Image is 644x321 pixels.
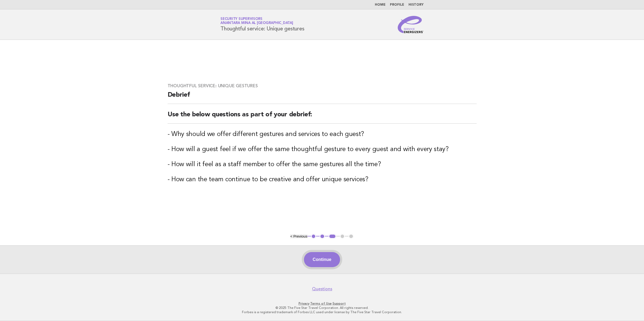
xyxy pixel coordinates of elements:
a: Profile [390,3,404,6]
p: © 2025 The Five Star Travel Corporation. All rights reserved. [157,306,487,310]
p: Forbes is a registered trademark of Forbes LLC used under license by The Five Star Travel Corpora... [157,310,487,314]
img: Service Energizers [398,16,424,33]
button: 3 [328,234,336,239]
h3: Thoughtful service: Unique gestures [168,83,477,89]
h3: - How will a guest feel if we offer the same thoughtful gesture to every guest and with every stay? [168,145,477,154]
a: Support [333,302,346,305]
span: Anantara Mina al [GEOGRAPHIC_DATA] [220,22,293,25]
h2: Use the below questions as part of your debrief: [168,110,477,124]
a: Privacy [299,302,309,305]
a: Home [375,3,386,6]
h2: Debrief [168,91,477,104]
h3: - Why should we offer different gestures and services to each guest? [168,130,477,139]
a: Terms of Use [310,302,332,305]
a: Questions [312,286,332,292]
a: Security SupervisorsAnantara Mina al [GEOGRAPHIC_DATA] [220,17,293,25]
button: 2 [320,234,325,239]
button: 1 [311,234,316,239]
a: History [408,3,424,6]
p: · · [157,301,487,306]
h1: Thoughtful service: Unique gestures [220,18,304,32]
button: Continue [304,252,340,267]
h3: - How can the team continue to be creative and offer unique services? [168,175,477,184]
h3: - How will it feel as a staff member to offer the same gestures all the time? [168,160,477,169]
button: < Previous [290,234,307,238]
